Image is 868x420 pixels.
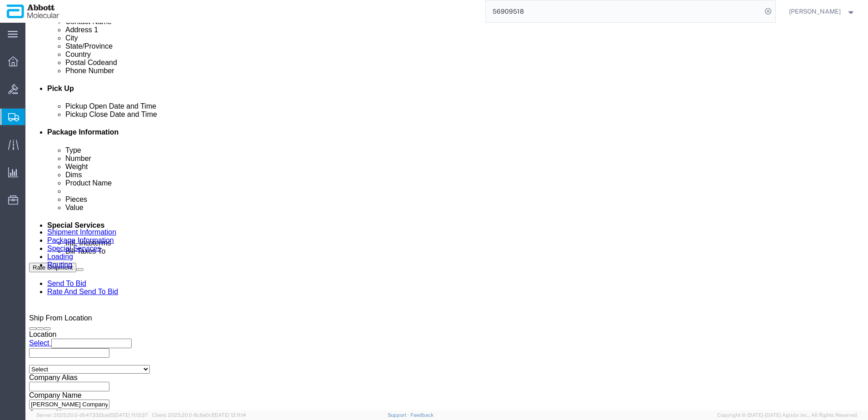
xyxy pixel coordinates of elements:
[717,411,857,419] span: Copyright © [DATE]-[DATE] Agistix Inc., All Rights Reserved
[213,412,246,418] span: [DATE] 12:11:14
[388,412,410,418] a: Support
[410,412,434,418] a: Feedback
[25,23,868,410] iframe: FS Legacy Container
[152,412,246,418] span: Client: 2025.20.0-8c6e0cf
[36,412,148,418] span: Server: 2025.20.0-db47332bad5
[486,0,762,22] input: Search for shipment number, reference number
[114,412,148,418] span: [DATE] 11:13:37
[789,6,841,16] span: Raza Khan
[6,5,59,18] img: logo
[789,6,856,17] button: [PERSON_NAME]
